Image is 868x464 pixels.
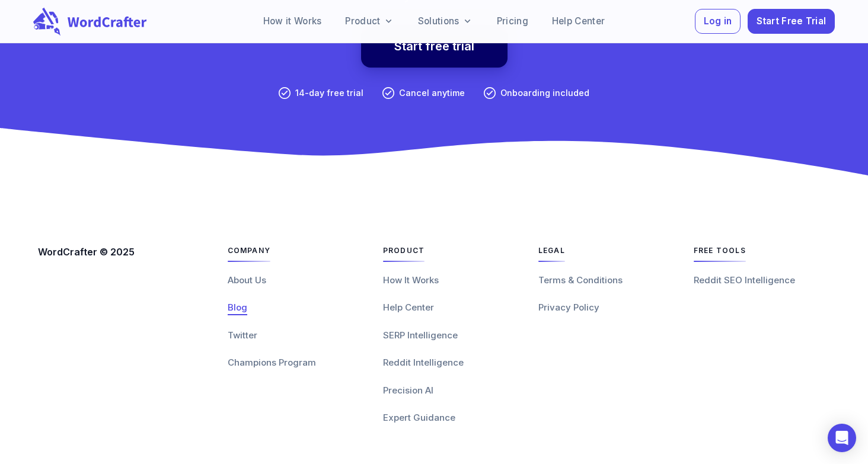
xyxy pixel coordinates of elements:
[538,242,565,260] span: Legal
[38,245,209,259] p: WordCrafter © 2025
[383,242,425,260] span: Product
[383,356,464,370] a: Reddit Intelligence
[228,301,247,315] a: Blog
[254,9,331,33] a: How it Works
[538,274,623,287] a: Terms & Conditions
[295,87,363,100] p: 14-day free trial
[383,384,433,398] a: Precision AI
[383,301,434,315] a: Help Center
[694,274,795,287] a: Reddit SEO Intelligence
[383,411,455,425] a: Expert Guidance
[538,274,623,286] span: Terms & Conditions
[383,329,458,341] span: SERP Intelligence
[383,357,464,368] span: Reddit Intelligence
[704,14,732,30] span: Log in
[383,412,455,423] span: Expert Guidance
[694,274,795,286] span: Reddit SEO Intelligence
[228,242,270,260] span: Company
[361,25,508,68] a: Start free trial
[383,302,434,313] span: Help Center
[228,274,266,287] a: About Us
[383,385,433,396] span: Precision AI
[228,329,257,343] a: Twitter
[542,9,614,33] a: Help Center
[228,357,316,368] span: Champions Program
[500,87,589,100] p: Onboarding included
[538,302,599,313] span: Privacy Policy
[228,274,266,286] span: About Us
[228,302,247,313] span: Blog
[409,9,483,33] a: Solutions
[394,36,474,57] a: Start free trial
[336,9,403,33] a: Product
[383,329,458,343] a: SERP Intelligence
[228,329,257,341] span: Twitter
[538,301,599,315] a: Privacy Policy
[757,14,826,30] span: Start Free Trial
[399,87,465,100] p: Cancel anytime
[695,9,741,34] button: Log in
[383,274,439,286] span: How It Works
[487,9,538,33] a: Pricing
[828,424,856,452] div: Open Intercom Messenger
[748,9,835,34] button: Start Free Trial
[228,356,316,370] a: Champions Program
[383,274,439,287] a: How It Works
[694,242,746,260] span: Free Tools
